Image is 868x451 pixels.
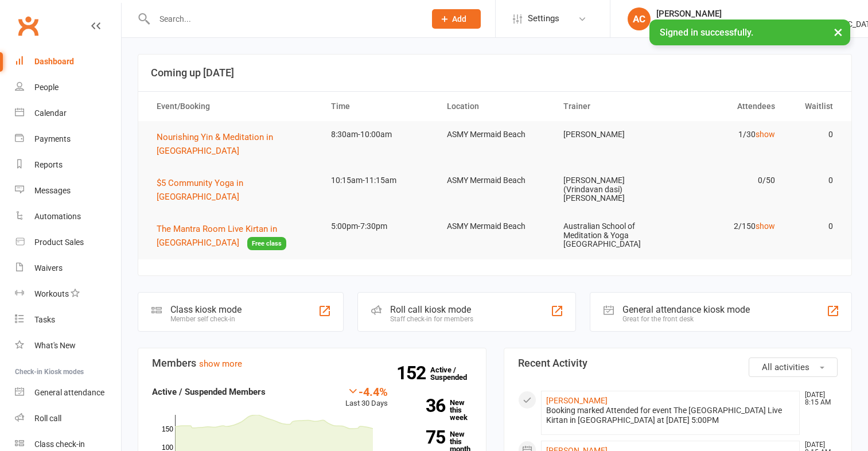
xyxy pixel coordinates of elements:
[828,20,848,44] button: ×
[785,92,843,121] th: Waitlist
[553,213,670,258] td: Australian School of Meditation & Yoga [GEOGRAPHIC_DATA]
[170,315,242,323] div: Member self check-in
[15,126,121,152] a: Payments
[15,230,121,255] a: Product Sales
[785,167,843,194] td: 0
[157,222,310,250] button: The Mantra Room Live Kirtan in [GEOGRAPHIC_DATA]Free class
[622,304,750,315] div: General attendance kiosk mode
[34,108,67,118] div: Calendar
[34,341,76,350] div: What's New
[749,357,838,377] button: All activities
[756,221,775,231] a: show
[762,362,809,372] span: All activities
[799,391,837,406] time: [DATE] 8:15 AM
[15,204,121,230] a: Automations
[15,255,121,281] a: Waivers
[756,130,775,139] a: show
[321,121,437,148] td: 8:30am-10:00am
[405,397,445,414] strong: 36
[437,213,553,240] td: ASMY Mermaid Beach
[157,130,310,158] button: Nourishing Yin & Meditation in [GEOGRAPHIC_DATA]
[34,289,69,298] div: Workouts
[157,224,277,248] span: The Mantra Room Live Kirtan in [GEOGRAPHIC_DATA]
[669,92,785,121] th: Attendees
[157,176,310,204] button: $5 Community Yoga in [GEOGRAPHIC_DATA]
[157,132,273,156] span: Nourishing Yin & Meditation in [GEOGRAPHIC_DATA]
[622,315,750,323] div: Great for the front desk
[152,387,266,397] strong: Active / Suspended Members
[660,27,753,38] span: Signed in successfully.
[452,14,466,24] span: Add
[390,304,473,315] div: Roll call kiosk mode
[15,281,121,307] a: Workouts
[15,333,121,359] a: What's New
[430,357,481,390] a: 152Active / Suspended
[437,92,553,121] th: Location
[321,167,437,194] td: 10:15am-11:15am
[34,238,84,247] div: Product Sales
[669,121,785,148] td: 1/30
[34,83,59,92] div: People
[785,213,843,240] td: 0
[151,11,417,27] input: Search...
[199,359,242,369] a: show more
[152,357,472,369] h3: Members
[34,315,55,324] div: Tasks
[345,385,388,398] div: -4.4%
[170,304,242,315] div: Class kiosk mode
[390,315,473,323] div: Staff check-in for members
[34,134,71,143] div: Payments
[437,167,553,194] td: ASMY Mermaid Beach
[15,75,121,100] a: People
[34,388,104,397] div: General attendance
[546,396,608,405] a: [PERSON_NAME]
[15,49,121,75] a: Dashboard
[321,213,437,240] td: 5:00pm-7:30pm
[15,178,121,204] a: Messages
[15,380,121,406] a: General attendance kiosk mode
[518,357,838,369] h3: Recent Activity
[669,213,785,240] td: 2/150
[432,9,481,29] button: Add
[553,92,670,121] th: Trainer
[151,67,839,79] h3: Coming up [DATE]
[546,406,795,425] div: Booking marked Attended for event The [GEOGRAPHIC_DATA] Live Kirtan in [GEOGRAPHIC_DATA] at [DATE...
[437,121,553,148] td: ASMY Mermaid Beach
[15,100,121,126] a: Calendar
[15,307,121,333] a: Tasks
[34,57,74,66] div: Dashboard
[553,167,670,212] td: [PERSON_NAME] (Vrindavan dasi) [PERSON_NAME]
[405,399,472,421] a: 36New this week
[15,406,121,431] a: Roll call
[321,92,437,121] th: Time
[15,152,121,178] a: Reports
[34,440,85,449] div: Class check-in
[34,186,71,195] div: Messages
[34,263,63,273] div: Waivers
[396,364,430,382] strong: 152
[146,92,321,121] th: Event/Booking
[14,11,42,40] a: Clubworx
[669,167,785,194] td: 0/50
[34,160,63,169] div: Reports
[628,7,651,30] div: AC
[345,385,388,410] div: Last 30 Days
[553,121,670,148] td: [PERSON_NAME]
[157,178,243,202] span: $5 Community Yoga in [GEOGRAPHIC_DATA]
[34,414,61,423] div: Roll call
[785,121,843,148] td: 0
[528,6,559,32] span: Settings
[34,212,81,221] div: Automations
[405,429,445,446] strong: 75
[247,237,286,250] span: Free class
